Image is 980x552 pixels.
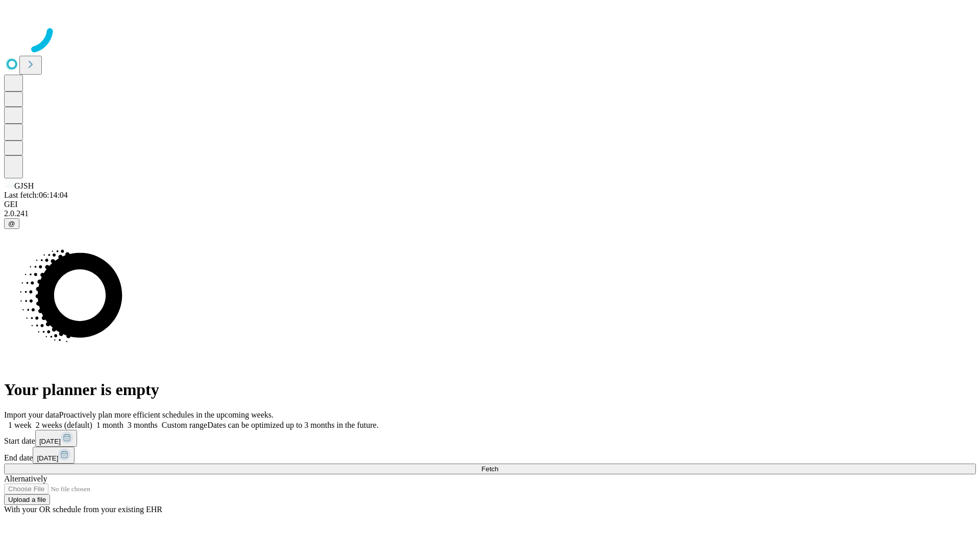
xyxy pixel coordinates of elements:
[33,447,75,464] button: [DATE]
[4,464,976,474] button: Fetch
[36,421,92,429] span: 2 weeks (default)
[14,181,34,190] span: GJSH
[4,191,68,199] span: Last fetch: 06:14:04
[4,218,19,229] button: @
[8,220,15,227] span: @
[4,494,50,505] button: Upload a file
[59,410,274,419] span: Proactively plan more efficient schedules in the upcoming weeks.
[37,454,58,462] span: [DATE]
[8,421,32,429] span: 1 week
[4,380,976,399] h1: Your planner is empty
[4,209,976,218] div: 2.0.241
[96,421,124,429] span: 1 month
[4,200,976,209] div: GEI
[128,421,158,429] span: 3 months
[35,430,77,447] button: [DATE]
[4,430,976,447] div: Start date
[162,421,207,429] span: Custom range
[4,410,59,419] span: Import your data
[481,465,498,473] span: Fetch
[207,421,378,429] span: Dates can be optimized up to 3 months in the future.
[39,438,61,445] span: [DATE]
[4,474,47,483] span: Alternatively
[4,447,976,464] div: End date
[4,505,162,514] span: With your OR schedule from your existing EHR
